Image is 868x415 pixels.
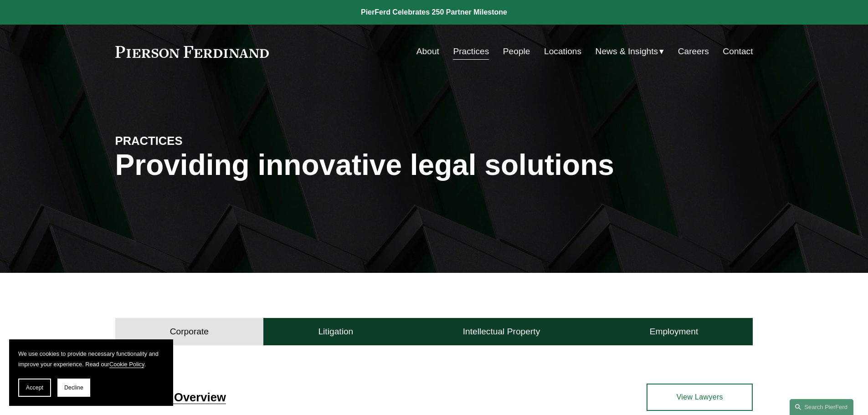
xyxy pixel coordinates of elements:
[9,339,173,406] section: Cookie banner
[647,384,753,411] a: View Lawyers
[596,44,658,60] span: News & Insights
[650,326,699,337] h4: Employment
[453,43,489,60] a: Practices
[115,149,753,182] h1: Providing innovative legal solutions
[723,43,753,60] a: Contact
[26,384,43,391] span: Accept
[64,384,83,391] span: Decline
[170,326,209,337] h4: Corporate
[115,133,275,148] h4: PRACTICES
[318,326,353,337] h4: Litigation
[115,391,226,404] a: Corporate Overview
[596,43,664,60] a: folder dropdown
[503,43,530,60] a: People
[109,361,144,368] a: Cookie Policy
[790,399,853,415] a: Search this site
[544,43,581,60] a: Locations
[678,43,709,60] a: Careers
[18,348,164,369] p: We use cookies to provide necessary functionality and improve your experience. Read our .
[57,379,90,397] button: Decline
[463,326,540,337] h4: Intellectual Property
[416,43,439,60] a: About
[18,379,51,397] button: Accept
